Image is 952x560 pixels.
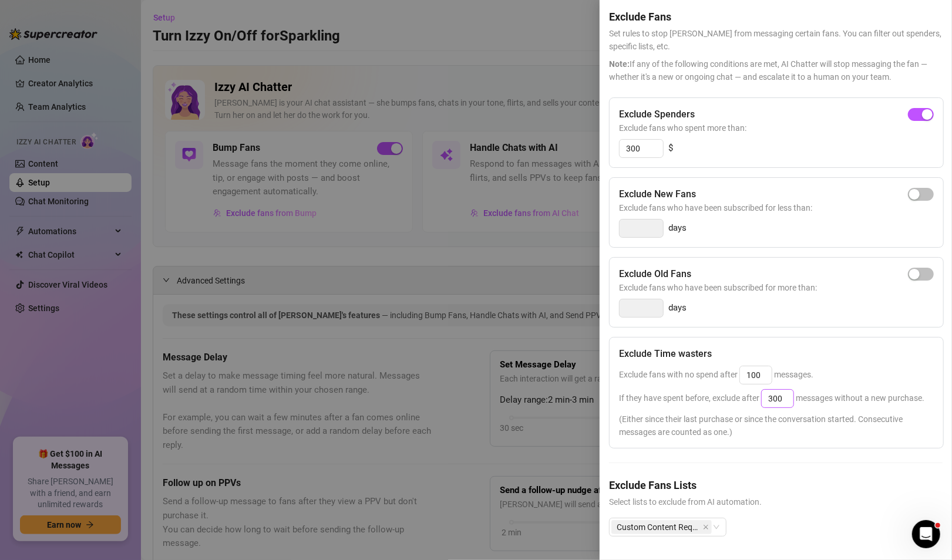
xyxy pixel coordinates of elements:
[668,141,673,156] span: $
[609,495,943,508] span: Select lists to exclude from AI automation.
[609,58,943,83] span: If any of the following conditions are met, AI Chatter will stop messaging the fan — whether it's...
[619,370,813,379] span: Exclude fans with no spend after messages.
[609,59,630,69] span: Note:
[703,524,709,530] span: close
[609,9,943,25] h5: Exclude Fans
[617,521,701,534] span: Custom Content Request.
[619,107,695,122] h5: Exclude Spenders
[619,393,924,403] span: If they have spent before, exclude after messages without a new purchase.
[668,221,687,235] span: days
[912,520,940,548] iframe: Intercom live chat
[619,267,691,281] h5: Exclude Old Fans
[668,301,687,315] span: days
[619,122,934,134] span: Exclude fans who spent more than:
[611,520,712,534] span: Custom Content Request.
[619,413,934,438] span: (Either since their last purchase or since the conversation started. Consecutive messages are cou...
[619,201,934,214] span: Exclude fans who have been subscribed for less than:
[609,27,943,53] span: Set rules to stop [PERSON_NAME] from messaging certain fans. You can filter out spenders, specifi...
[609,477,943,493] h5: Exclude Fans Lists
[619,347,712,361] h5: Exclude Time wasters
[619,281,934,294] span: Exclude fans who have been subscribed for more than:
[619,187,696,201] h5: Exclude New Fans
